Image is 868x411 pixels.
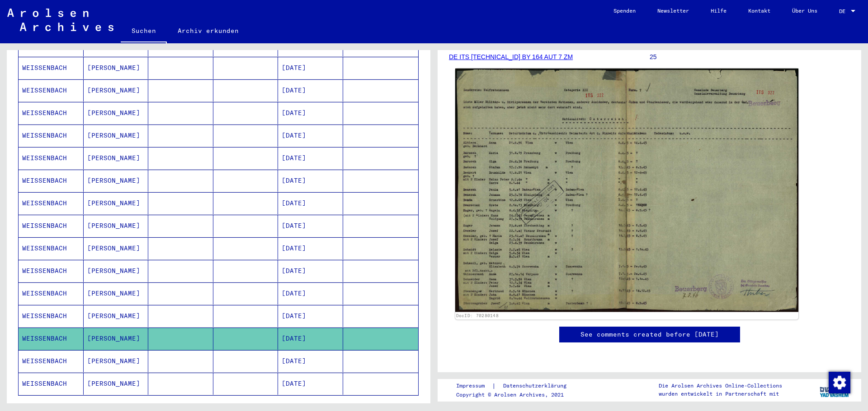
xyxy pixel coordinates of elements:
[84,125,149,147] mat-cell: [PERSON_NAME]
[278,79,343,102] mat-cell: [DATE]
[121,20,167,43] a: Suchen
[278,350,343,372] mat-cell: [DATE]
[456,391,577,399] p: Copyright © Arolsen Archives, 2021
[19,373,84,395] mat-cell: WEISSENBACH
[84,170,149,192] mat-cell: [PERSON_NAME]
[19,79,84,102] mat-cell: WEISSENBACH
[84,102,149,124] mat-cell: [PERSON_NAME]
[659,382,782,390] p: Die Arolsen Archives Online-Collections
[456,313,499,319] a: DocID: 70280148
[278,102,343,124] mat-cell: [DATE]
[278,147,343,169] mat-cell: [DATE]
[650,52,850,62] p: 25
[580,330,719,339] a: See comments created before [DATE]
[167,20,250,42] a: Archiv erkunden
[84,237,149,259] mat-cell: [PERSON_NAME]
[456,381,577,391] div: |
[84,215,149,237] mat-cell: [PERSON_NAME]
[84,192,149,214] mat-cell: [PERSON_NAME]
[19,260,84,282] mat-cell: WEISSENBACH
[84,305,149,327] mat-cell: [PERSON_NAME]
[19,170,84,192] mat-cell: WEISSENBACH
[496,381,577,391] a: Datenschutzerklärung
[278,305,343,327] mat-cell: [DATE]
[449,53,573,60] a: DE ITS [TECHNICAL_ID] BY 164 AUT 7 ZM
[278,215,343,237] mat-cell: [DATE]
[829,372,850,393] img: Zustimmung ändern
[19,125,84,147] mat-cell: WEISSENBACH
[84,57,149,79] mat-cell: [PERSON_NAME]
[19,350,84,372] mat-cell: WEISSENBACH
[19,305,84,327] mat-cell: WEISSENBACH
[278,260,343,282] mat-cell: [DATE]
[19,282,84,305] mat-cell: WEISSENBACH
[84,373,149,395] mat-cell: [PERSON_NAME]
[278,170,343,192] mat-cell: [DATE]
[455,69,798,312] img: 001.jpg
[278,192,343,214] mat-cell: [DATE]
[278,373,343,395] mat-cell: [DATE]
[19,215,84,237] mat-cell: WEISSENBACH
[19,192,84,214] mat-cell: WEISSENBACH
[19,328,84,350] mat-cell: WEISSENBACH
[19,102,84,124] mat-cell: WEISSENBACH
[7,9,113,31] img: Arolsen_neg.svg
[839,8,849,14] span: DE
[456,381,492,391] a: Impressum
[828,371,850,393] div: Zustimmung ändern
[19,147,84,169] mat-cell: WEISSENBACH
[19,237,84,259] mat-cell: WEISSENBACH
[19,57,84,79] mat-cell: WEISSENBACH
[84,79,149,102] mat-cell: [PERSON_NAME]
[278,237,343,259] mat-cell: [DATE]
[84,328,149,350] mat-cell: [PERSON_NAME]
[84,260,149,282] mat-cell: [PERSON_NAME]
[84,350,149,372] mat-cell: [PERSON_NAME]
[278,57,343,79] mat-cell: [DATE]
[84,147,149,169] mat-cell: [PERSON_NAME]
[84,282,149,305] mat-cell: [PERSON_NAME]
[818,379,852,401] img: yv_logo.png
[659,390,782,398] p: wurden entwickelt in Partnerschaft mit
[278,125,343,147] mat-cell: [DATE]
[278,328,343,350] mat-cell: [DATE]
[278,282,343,305] mat-cell: [DATE]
